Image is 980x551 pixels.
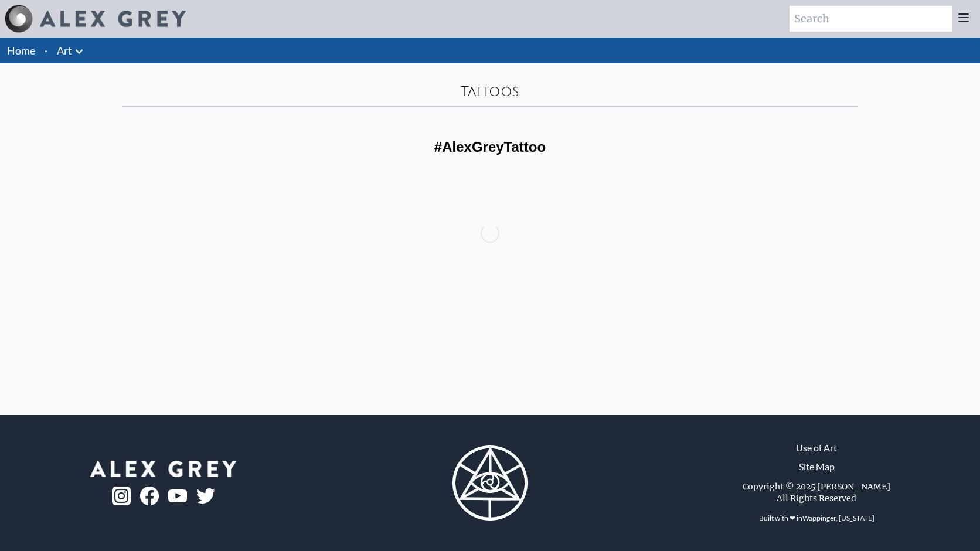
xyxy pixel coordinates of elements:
[196,488,215,504] img: twitter-logo.png
[777,492,856,504] div: All Rights Reserved
[7,44,35,57] a: Home
[40,38,52,63] li: ·
[57,42,72,59] a: Art
[434,139,546,155] a: #AlexGreyTattoo
[799,460,835,474] a: Site Map
[115,63,865,107] div: Tattoos
[168,489,187,503] img: youtube-logo.png
[796,441,837,455] a: Use of Art
[112,487,131,505] img: ig-logo.png
[140,487,159,505] img: fb-logo.png
[754,509,879,528] div: Built with ❤ in
[743,481,890,492] div: Copyright © 2025 [PERSON_NAME]
[790,6,952,32] input: Search
[802,513,874,522] a: Wappinger, [US_STATE]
